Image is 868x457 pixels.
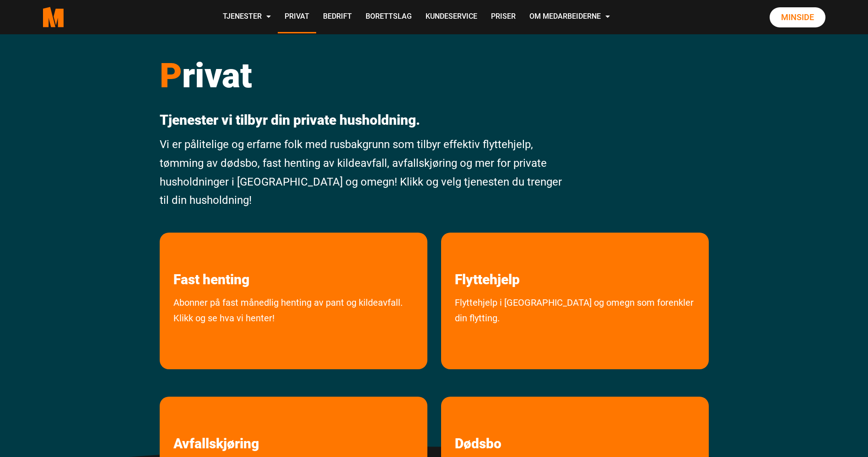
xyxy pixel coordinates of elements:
a: Tjenester [216,1,278,33]
a: Abonner på fast månedlig avhenting av pant og kildeavfall. Klikk og se hva vi henter! [160,295,427,365]
a: Priser [484,1,523,33]
a: Privat [278,1,316,33]
a: les mer om Avfallskjøring [160,397,273,452]
a: les mer om Flyttehjelp [441,233,534,288]
a: Kundeservice [419,1,484,33]
a: Bedrift [316,1,359,33]
h1: rivat [160,55,568,96]
span: P [160,55,182,96]
a: Borettslag [359,1,419,33]
a: Minside [770,7,825,27]
a: Om Medarbeiderne [523,1,617,33]
a: les mer om Dødsbo [441,397,515,452]
p: Tjenester vi tilbyr din private husholdning. [160,112,568,128]
a: les mer om Fast henting [160,233,263,288]
p: Vi er pålitelige og erfarne folk med rusbakgrunn som tilbyr effektiv flyttehjelp, tømming av døds... [160,135,568,210]
a: Flyttehjelp i [GEOGRAPHIC_DATA] og omegn som forenkler din flytting. [441,295,709,365]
